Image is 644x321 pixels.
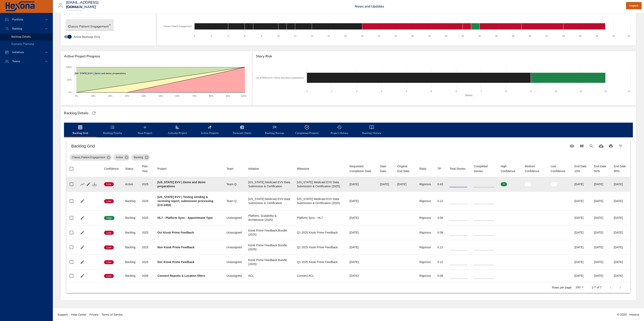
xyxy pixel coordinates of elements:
div: 2025 [142,216,151,220]
text: 42 [545,35,548,37]
span: Backlog [9,27,25,31]
div: Active [125,182,135,186]
div: [DATE] [614,199,627,203]
div: Backlog [125,216,135,220]
div: Total Stories [449,166,465,171]
text: 9 [530,90,532,93]
div: Project [158,166,167,171]
button: Edit Project Details [79,229,85,236]
span: Portfolio [9,18,27,21]
div: Plan Year [142,164,151,174]
text: 10 [277,35,280,37]
div: Platform, Scalability & Architecture (2025) [248,214,291,222]
a: Help Center [69,310,88,319]
div: Unassigned [227,260,242,264]
div: Kiosk Prime Feedback Bundle (2025) [248,243,291,251]
div: Sort [501,164,518,174]
div: Table Toolbar [66,140,630,153]
h3: [EMAIL_ADDRESS][DOMAIN_NAME] [66,0,99,9]
div: Raintree [66,4,83,11]
div: [DATE] [350,199,374,203]
text: 22 [378,35,380,37]
text: 6 [244,35,246,37]
div: Backlog [125,260,135,264]
text: 20% [108,95,112,97]
span: TP [437,166,443,171]
a: Terms of Service [100,310,124,319]
div: [US_STATE] Medicaid EVV Data Submission & Certification (2025) [297,180,343,188]
text: 44 [562,35,565,37]
button: Download CSV [596,141,606,151]
div: Team [227,166,234,171]
div: [DATE] [614,274,627,278]
div: [US_STATE] Medicaid EVV Data Submission & Certification (2025) [297,197,343,205]
div: [DATE] [574,216,588,220]
span: Milestone [297,166,343,171]
div: 2025 [142,230,151,235]
div: [DATE] [614,260,627,264]
button: Edit Project Details [85,181,92,187]
div: [DATE] [574,230,588,235]
div: Classic Patient Engagement [70,154,112,161]
text: 36 [495,35,498,37]
div: Low Confidence [551,164,568,174]
text: 90% [226,95,230,97]
text: 60% [175,95,180,97]
div: Q1 2025 Kiosk Prime Feedback [297,245,343,249]
text: 2 [356,90,357,93]
div: [DATE] [350,274,374,278]
text: 50 [612,35,615,37]
span: Status [125,166,135,171]
div: Sort [474,164,494,174]
button: Show Burnup [79,181,85,187]
div: Sort [525,164,544,174]
span: Low [104,182,114,186]
text: 24 [395,35,397,37]
div: Connect ACL [297,274,343,278]
text: 26 [411,35,414,37]
div: 0.08 [437,230,443,235]
span: Active Backlogs Only [73,35,100,39]
div: Q1 2025 Kiosk Prime Feedback [297,260,343,264]
text: 8 [261,35,262,37]
div: Sort [297,166,309,171]
div: [DATE] [594,230,607,235]
text: [US_STATE] EVV | Demo and demo preparations [75,72,126,75]
div: Unassigned [227,274,242,278]
span: High Confidence [501,164,518,174]
div: Sort [437,166,441,171]
text: 48 [596,35,598,37]
span: New Project [131,125,159,136]
div: Initiative [248,166,259,171]
span: Logout [629,3,638,8]
button: Edit Project Details [79,244,85,250]
div: Kiosk Prime Feedback Bundle (2025) [248,258,291,266]
div: 0.43 [437,182,443,186]
text: 8 [506,90,507,93]
div: Rigorous [419,199,431,203]
span: Classic Patient Engagement [70,155,108,159]
text: 0% [68,91,72,94]
div: Unassigned [227,216,242,220]
div: 2026 [142,274,151,278]
span: Original End Date [397,164,413,174]
div: [DATE] [350,230,374,235]
text: 12 [604,90,607,93]
div: 0.12 [437,245,443,249]
div: ACL [248,274,291,278]
div: [DATE] [614,182,627,186]
div: Start Date [380,164,391,174]
span: Requested Completion Date [350,164,374,174]
b: Oct Kiosk Prime Feedback [158,231,194,234]
button: Logout [626,2,642,9]
div: Rigorous [419,216,431,220]
span: High [104,216,114,220]
span: Backlog Burnup [261,125,288,136]
button: Edit Project Details [79,215,85,221]
div: 0.12 [437,260,443,264]
span: Backlog Details [11,35,31,39]
div: [DATE] [350,245,374,249]
div: [DATE] [594,245,607,249]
